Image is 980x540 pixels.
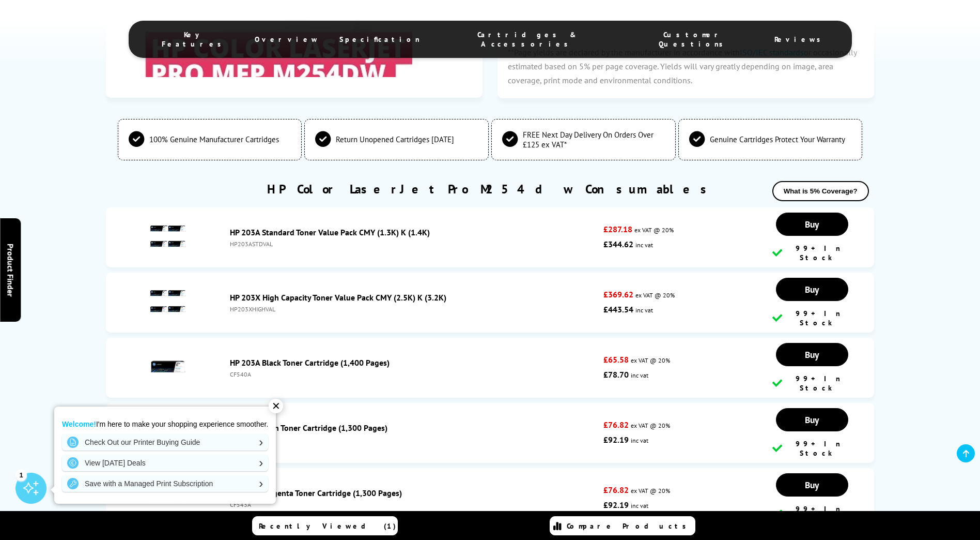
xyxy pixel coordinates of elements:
div: 99+ In Stock [772,244,852,262]
span: Buy [805,283,819,295]
a: Compare Products [550,516,695,535]
span: Genuine Cartridges Protect Your Warranty [710,134,845,144]
span: Specification [339,35,420,44]
span: ex VAT @ 20% [635,291,675,299]
span: Compare Products [567,521,692,531]
span: Buy [805,414,819,426]
span: Cartridges & Accessories [441,30,613,49]
strong: £92.19 [603,434,629,445]
a: HP 203X High Capacity Toner Value Pack CMY (2.5K) K (3.2K) [230,292,446,303]
strong: £369.62 [603,289,633,299]
strong: £76.82 [603,485,629,495]
strong: £92.19 [603,500,629,510]
img: HP 203X High Capacity Toner Value Pack CMY (2.5K) K (3.2K) [150,283,186,320]
div: CF543A [230,501,598,508]
strong: £443.54 [603,304,633,314]
strong: Welcome! [62,420,96,428]
span: Recently Viewed (1) [259,521,396,531]
p: **Page yields are declared by the manufacturer in accordance with or occasionally estimated based... [497,35,874,98]
a: HP 203A Magenta Toner Cartridge (1,300 Pages) [230,488,402,498]
span: Key Features [154,30,235,49]
a: HP 203A Cyan Toner Cartridge (1,300 Pages) [230,423,387,433]
strong: £287.18 [603,224,632,234]
h2: HP Color LaserJet Pro M254dw Consumables [267,181,713,197]
span: Product Finder [5,244,15,297]
a: HP 203A Black Toner Cartridge (1,400 Pages) [230,357,390,368]
a: Save with a Managed Print Subscription [62,475,268,492]
span: inc vat [631,437,648,444]
span: ex VAT @ 20% [631,487,670,494]
div: ✕ [269,399,283,413]
div: 99+ In Stock [772,309,852,327]
a: Recently Viewed (1) [252,516,398,535]
a: Check Out our Printer Buying Guide [62,434,268,451]
span: Buy [805,479,819,491]
button: What is 5% Coverage? [772,181,869,201]
div: 1 [15,469,27,481]
strong: £78.70 [603,369,629,380]
img: HP 203A Standard Toner Value Pack CMY (1.3K) K (1.4K) [150,218,186,254]
a: HP 203A Standard Toner Value Pack CMY (1.3K) K (1.4K) [230,227,430,237]
div: 99+ In Stock [772,374,852,393]
span: Buy [805,349,819,361]
span: Reviews [774,35,826,44]
span: ex VAT @ 20% [631,356,670,364]
span: FREE Next Day Delivery On Orders Over £125 ex VAT* [523,130,665,149]
span: Return Unopened Cartridges [DATE] [336,134,454,144]
p: I'm here to make your shopping experience smoother. [62,419,268,429]
span: Customer Questions [634,30,753,49]
div: HP203XHIGHVAL [230,305,598,313]
span: inc vat [631,502,648,509]
strong: £65.58 [603,354,629,365]
div: 99+ In Stock [772,504,852,523]
span: Overview [255,35,319,44]
div: CF540A [230,370,598,378]
span: ex VAT @ 20% [631,422,670,429]
strong: £76.82 [603,419,629,430]
div: 99+ In Stock [772,439,852,458]
strong: £344.62 [603,239,633,249]
span: inc vat [631,371,648,379]
span: Buy [805,218,819,230]
div: CF541A [230,436,598,443]
img: HP 203A Black Toner Cartridge (1,400 Pages) [150,349,186,385]
span: 100% Genuine Manufacturer Cartridges [149,134,279,144]
span: inc vat [635,241,653,249]
span: inc vat [635,306,653,314]
div: HP203ASTDVAL [230,240,598,248]
span: ex VAT @ 20% [634,226,674,234]
a: View [DATE] Deals [62,455,268,471]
